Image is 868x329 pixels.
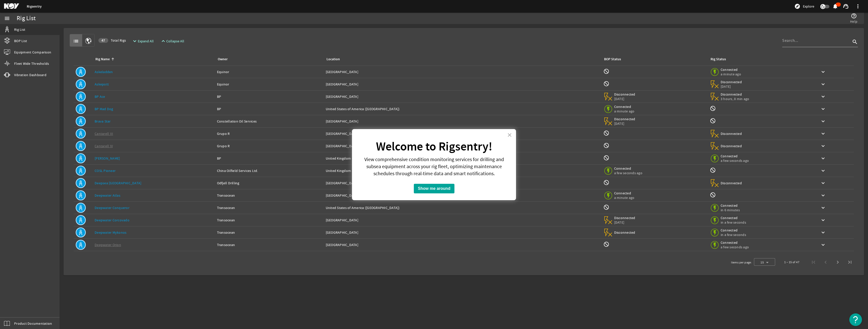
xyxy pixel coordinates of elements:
[820,180,826,186] mat-icon: keyboard_arrow_down
[217,143,322,148] div: Grupo R
[14,38,27,43] span: BOP List
[820,242,826,248] mat-icon: keyboard_arrow_down
[132,38,136,44] mat-icon: expand_more
[603,155,609,161] mat-icon: BOP Monitoring not available for this rig
[721,131,742,136] span: Disconnected
[820,94,826,100] mat-icon: keyboard_arrow_down
[326,168,599,173] div: United Kingdom of [GEOGRAPHIC_DATA] and [GEOGRAPHIC_DATA] (the)
[95,119,111,124] a: Brava Star
[358,156,510,177] p: View comprehensive condition monitoring services for drilling and subsea equipment across your ri...
[217,82,322,87] div: Equinor
[784,260,799,265] div: 1 – 15 of 47
[95,82,109,86] a: Askepott
[27,4,42,9] a: Rigsentry
[710,192,716,198] mat-icon: Rig Monitoring not available for this rig
[614,230,636,235] span: Disconnected
[326,119,599,124] div: [GEOGRAPHIC_DATA]
[852,39,858,45] i: search
[603,130,609,136] mat-icon: BOP Monitoring not available for this rig
[326,181,599,186] div: [GEOGRAPHIC_DATA]
[95,230,126,235] a: Deepwater Mykonos
[710,167,716,173] mat-icon: Rig Monitoring not available for this rig
[721,144,742,148] span: Disconnected
[721,80,742,84] span: Disconnected
[95,144,113,148] a: Cantarell IV
[820,106,826,112] mat-icon: keyboard_arrow_down
[614,216,636,220] span: Disconnected
[849,313,862,326] button: Open Resource Center
[614,121,636,126] span: [DATE]
[721,72,742,76] span: a minute ago
[614,220,636,225] span: [DATE]
[832,3,838,9] mat-icon: notifications
[820,192,826,198] mat-icon: keyboard_arrow_down
[603,180,609,186] mat-icon: BOP Monitoring not available for this rig
[98,38,126,43] span: Total Rigs
[95,168,116,173] a: COSL Pioneer
[721,84,742,89] span: [DATE]
[14,50,51,55] span: Equipment Comparison
[782,38,851,44] input: Search...
[326,230,599,235] div: [GEOGRAPHIC_DATA]
[603,81,609,87] mat-icon: BOP Monitoring not available for this rig
[326,94,599,99] div: [GEOGRAPHIC_DATA]
[843,3,849,9] mat-icon: support_agent
[820,155,826,161] mat-icon: keyboard_arrow_down
[217,230,322,235] div: Transocean
[721,158,749,163] span: a few seconds ago
[14,27,25,32] span: Rig List
[326,131,599,136] div: [GEOGRAPHIC_DATA]
[14,61,49,66] span: Fleet Wide Thresholds
[614,104,636,109] span: Connected
[326,106,599,111] div: United States of America ([GEOGRAPHIC_DATA])
[820,143,826,149] mat-icon: keyboard_arrow_down
[98,38,108,43] div: 47
[820,217,826,223] mat-icon: keyboard_arrow_down
[614,195,636,200] span: a minute ago
[721,208,742,212] span: in 6 minutes
[217,181,322,186] div: Odfjell Drilling
[95,56,110,62] div: Rig Name
[507,131,512,139] button: Close
[820,229,826,235] mat-icon: keyboard_arrow_down
[721,67,742,72] span: Connected
[820,168,826,174] mat-icon: keyboard_arrow_down
[721,240,749,245] span: Connected
[95,94,105,99] a: BP Ace
[166,39,184,44] span: Collapse All
[721,232,746,237] span: in a few seconds
[820,81,826,87] mat-icon: keyboard_arrow_down
[95,205,129,210] a: Deepwater Conqueror
[731,260,752,265] div: Items per page:
[721,203,742,208] span: Connected
[326,218,599,223] div: [GEOGRAPHIC_DATA]
[604,56,621,62] div: BOP Status
[14,321,52,326] span: Product Documentation
[832,256,844,268] button: Next page
[217,218,322,223] div: Transocean
[614,171,642,175] span: a few seconds ago
[844,256,856,268] button: Last page
[14,72,46,77] span: Vibration Dashboard
[327,56,340,62] div: Location
[721,245,749,249] span: a few seconds ago
[851,13,857,19] mat-icon: help_outline
[721,228,746,232] span: Connected
[217,168,322,173] div: China Oilfield Services Ltd.
[326,143,599,148] div: [GEOGRAPHIC_DATA]
[217,119,322,124] div: Constellation Oil Services
[820,118,826,124] mat-icon: keyboard_arrow_down
[217,156,322,161] div: BP
[614,97,636,101] span: [DATE]
[217,193,322,198] div: Transocean
[217,242,322,247] div: Transocean
[4,15,10,21] mat-icon: menu
[711,56,726,62] div: Rig Status
[721,220,746,225] span: in a few seconds
[160,38,164,44] mat-icon: expand_less
[326,193,599,198] div: [GEOGRAPHIC_DATA]
[614,166,642,171] span: Connected
[803,4,814,9] span: Explore
[138,39,154,44] span: Expand All
[217,69,322,74] div: Equinor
